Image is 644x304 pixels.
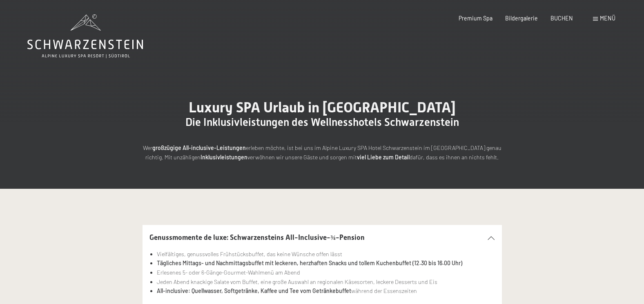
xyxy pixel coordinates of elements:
strong: viel Liebe zum Detail [357,154,410,161]
strong: großzügige All-inclusive-Leistungen [152,144,246,151]
a: BUCHEN [550,15,573,22]
p: Wer erleben möchte, ist bei uns im Alpine Luxury SPA Hotel Schwarzenstein im [GEOGRAPHIC_DATA] ge... [143,143,502,162]
span: Die Inklusivleistungen des Wellnesshotels Schwarzenstein [185,116,459,128]
li: Vielfältiges, genussvolles Frühstücksbuffet, das keine Wünsche offen lässt [157,250,495,259]
span: Genussmomente de luxe: Schwarzensteins All-Inclusive-¾-Pension [149,233,365,241]
strong: Inklusivleistungen [201,154,247,161]
strong: Tägliches Mittags- und Nachmittagsbuffet mit leckeren, herzhaften Snacks und tollem Kuchenbuffet ... [157,259,462,266]
strong: All-inclusive: Quellwasser, Softgetränke, Kaffee und Tee vom Getränkebuffet [157,287,351,294]
li: während der Essenszeiten [157,286,495,296]
span: Menü [600,15,615,22]
span: Luxury SPA Urlaub in [GEOGRAPHIC_DATA] [189,99,456,116]
li: Erlesenes 5- oder 6-Gänge-Gourmet-Wahlmenü am Abend [157,268,495,277]
li: Jeden Abend knackige Salate vom Buffet, eine große Auswahl an regionalen Käsesorten, leckere Dess... [157,277,495,287]
a: Bildergalerie [505,15,538,22]
a: Premium Spa [459,15,492,22]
